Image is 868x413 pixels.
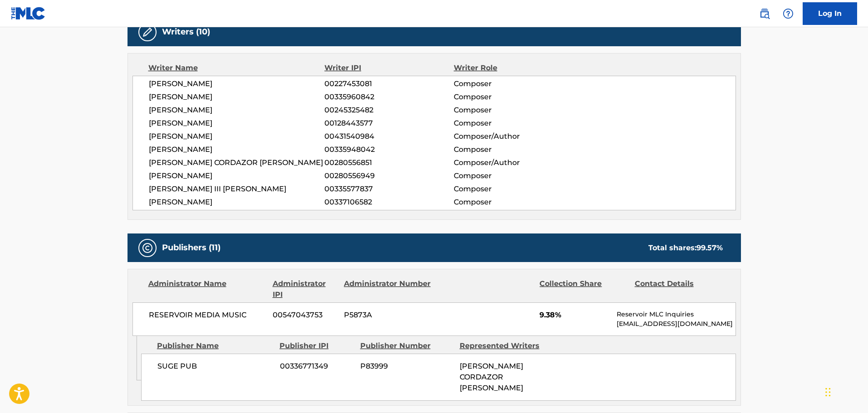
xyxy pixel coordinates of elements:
[149,184,325,194] span: [PERSON_NAME] III [PERSON_NAME]
[648,243,723,253] div: Total shares:
[454,92,571,102] span: Composer
[460,362,523,392] span: [PERSON_NAME] CORDAZOR [PERSON_NAME]
[454,157,571,168] span: Composer/Author
[324,184,453,194] span: 00335577837
[635,278,723,300] div: Contact Details
[162,27,210,37] h5: Writers (10)
[280,361,353,372] span: 00336771349
[149,144,325,155] span: [PERSON_NAME]
[324,170,453,181] span: 00280556949
[11,7,46,20] img: MLC Logo
[759,8,770,19] img: search
[783,8,794,19] img: help
[280,340,353,351] div: Publisher IPI
[803,2,857,25] a: Log In
[149,78,325,89] span: [PERSON_NAME]
[755,5,774,23] a: Public Search
[696,243,723,252] span: 99.57 %
[273,310,337,321] span: 00547043753
[149,105,325,116] span: [PERSON_NAME]
[324,105,453,116] span: 00245325482
[454,105,571,116] span: Composer
[324,131,453,142] span: 00431540984
[454,144,571,155] span: Composer
[823,369,868,413] iframe: Chat Widget
[454,184,571,194] span: Composer
[157,361,273,372] span: SUGE PUB
[162,243,221,253] h5: Publishers (11)
[779,5,797,23] div: Help
[454,170,571,181] span: Composer
[539,278,628,300] div: Collection Share
[825,379,831,406] div: Drag
[324,197,453,208] span: 00337106582
[324,118,453,129] span: 00128443577
[454,63,571,73] div: Writer Role
[142,243,153,253] img: Publishers
[149,310,266,321] span: RESERVOIR MEDIA MUSIC
[149,131,325,142] span: [PERSON_NAME]
[454,197,571,208] span: Composer
[149,170,325,181] span: [PERSON_NAME]
[360,340,453,351] div: Publisher Number
[324,63,454,73] div: Writer IPI
[324,144,453,155] span: 00335948042
[324,92,453,102] span: 00335960842
[148,63,325,73] div: Writer Name
[324,157,453,168] span: 00280556851
[344,310,432,321] span: P5873A
[539,310,610,321] span: 9.38%
[454,131,571,142] span: Composer/Author
[149,92,325,102] span: [PERSON_NAME]
[149,157,325,168] span: [PERSON_NAME] CORDAZOR [PERSON_NAME]
[617,310,735,319] p: Reservoir MLC Inquiries
[617,319,735,329] p: [EMAIL_ADDRESS][DOMAIN_NAME]
[157,340,273,351] div: Publisher Name
[454,78,571,89] span: Composer
[360,361,453,372] span: P83999
[149,118,325,129] span: [PERSON_NAME]
[149,197,325,208] span: [PERSON_NAME]
[344,278,432,300] div: Administrator Number
[148,278,266,300] div: Administrator Name
[273,278,337,300] div: Administrator IPI
[460,340,552,351] div: Represented Writers
[454,118,571,129] span: Composer
[142,27,153,38] img: Writers
[324,78,453,89] span: 00227453081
